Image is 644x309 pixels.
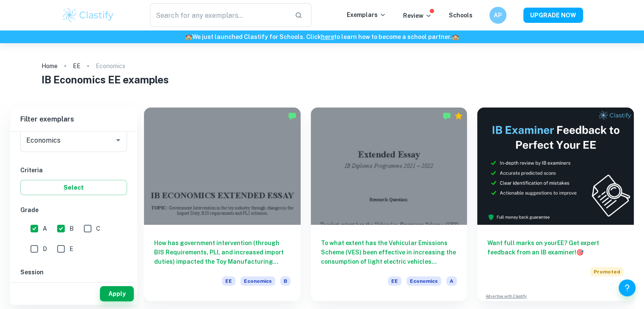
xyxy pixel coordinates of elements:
[442,112,451,120] img: Marked
[449,12,473,19] a: Schools
[20,205,127,215] h6: Grade
[150,3,288,27] input: Search for any exemplars...
[489,7,506,24] button: AP
[619,279,636,296] button: Help and Feedback
[446,276,457,286] span: A
[477,108,634,301] a: Want full marks on yourEE? Get expert feedback from an IB examiner!PromotedAdvertise with Clastify
[523,8,583,23] button: UPGRADE NOW
[590,267,624,276] span: Promoted
[20,180,127,195] button: Select
[112,134,124,146] button: Open
[69,224,74,233] span: B
[240,276,275,286] span: Economics
[452,33,459,40] span: 🏫
[454,112,463,120] div: Premium
[403,11,432,20] p: Review
[280,276,290,286] span: B
[406,276,441,286] span: Economics
[20,268,127,277] h6: Session
[41,60,58,72] a: Home
[2,32,642,41] h6: We just launched Clastify for Schools. Click to learn how to become a school partner.
[73,60,80,72] a: EE
[43,244,47,254] span: D
[288,112,296,120] img: Marked
[20,166,127,175] h6: Criteria
[388,276,401,286] span: EE
[61,7,115,24] img: Clastify logo
[41,72,603,87] h1: IB Economics EE examples
[10,108,137,131] h6: Filter exemplars
[321,33,334,40] a: here
[487,238,624,257] h6: Want full marks on your EE ? Get expert feedback from an IB examiner!
[222,276,235,286] span: EE
[100,286,134,301] button: Apply
[311,108,467,301] a: To what extent has the Vehicular Emissions Scheme (VES) been effective in increasing the consumpt...
[347,10,386,19] p: Exemplars
[43,224,47,233] span: A
[321,238,457,266] h6: To what extent has the Vehicular Emissions Scheme (VES) been effective in increasing the consumpt...
[96,61,125,71] p: Economics
[144,108,301,301] a: How has government intervention (through BIS Requirements, PLI, and increased import duties) impa...
[486,293,527,299] a: Advertise with Clastify
[154,238,290,266] h6: How has government intervention (through BIS Requirements, PLI, and increased import duties) impa...
[69,244,73,254] span: E
[185,33,192,40] span: 🏫
[96,224,100,233] span: C
[576,249,583,256] span: 🎯
[493,11,503,20] h6: AP
[477,108,634,225] img: Thumbnail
